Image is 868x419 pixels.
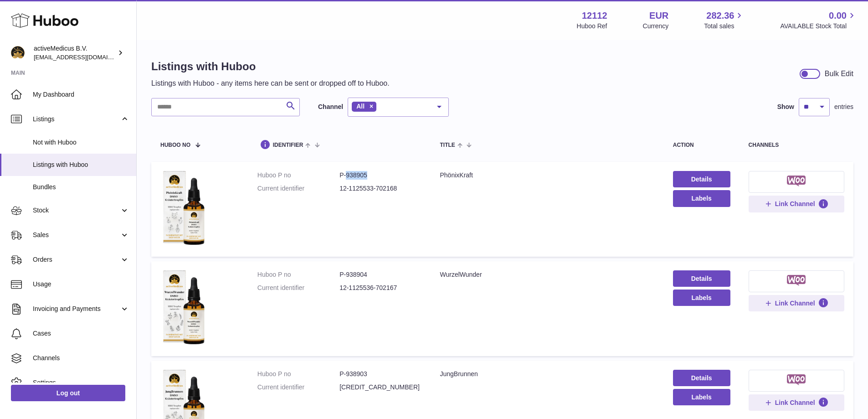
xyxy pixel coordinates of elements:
div: PhönixKraft [440,171,654,180]
dd: P-938905 [339,171,421,180]
dd: 12-1125536-702167 [339,284,421,292]
dd: [CREDIT_CARD_NUMBER] [339,383,421,392]
strong: 12112 [582,10,607,22]
h1: Listings with Huboo [151,59,390,74]
dt: Huboo P no [257,370,339,378]
span: All [356,103,365,110]
dt: Huboo P no [257,171,339,180]
span: Orders [33,255,120,264]
div: activeMedicus B.V. [34,44,116,62]
a: 0.00 AVAILABLE Stock Total [780,10,857,31]
button: Labels [673,290,730,306]
img: PhönixKraft [160,171,206,245]
img: woocommerce-small.png [787,374,806,385]
label: Channel [318,103,343,111]
dt: Current identifier [257,184,339,193]
span: Link Channel [775,299,815,307]
dt: Current identifier [257,284,339,292]
div: Huboo Ref [577,22,607,31]
span: Bundles [33,183,129,191]
label: Show [777,103,794,111]
span: AVAILABLE Stock Total [780,22,857,31]
span: 282.36 [706,10,734,22]
span: Invoicing and Payments [33,305,120,313]
span: Sales [33,231,120,239]
span: Listings with Huboo [33,160,129,169]
div: action [673,142,730,148]
dt: Current identifier [257,383,339,392]
dd: 12-1125533-702168 [339,184,421,193]
a: 282.36 Total sales [704,10,745,31]
span: Link Channel [775,200,815,208]
span: 0.00 [829,10,847,22]
div: Currency [643,22,669,31]
button: Link Channel [749,295,844,311]
p: Listings with Huboo - any items here can be sent or dropped off to Huboo. [151,78,390,88]
img: woocommerce-small.png [787,176,806,186]
a: Details [673,270,730,287]
img: woocommerce-small.png [787,275,806,286]
span: Not with Huboo [33,138,129,147]
span: Settings [33,378,129,387]
div: JungBrunnen [440,370,654,378]
a: Log out [11,385,125,401]
div: WurzelWunder [440,270,654,279]
img: WurzelWunder [160,270,206,345]
a: Details [673,370,730,386]
img: internalAdmin-12112@internal.huboo.com [11,46,25,60]
span: Link Channel [775,398,815,407]
dd: P-938903 [339,370,421,378]
div: Bulk Edit [825,69,853,79]
span: Stock [33,206,120,215]
span: entries [834,103,853,111]
span: [EMAIL_ADDRESS][DOMAIN_NAME] [34,53,134,61]
a: Details [673,171,730,187]
span: Listings [33,115,120,124]
strong: EUR [649,10,668,22]
span: Total sales [704,22,745,31]
span: My Dashboard [33,90,129,99]
button: Link Channel [749,394,844,411]
button: Labels [673,190,730,207]
button: Link Channel [749,196,844,212]
span: identifier [273,142,303,148]
div: channels [749,142,844,148]
dt: Huboo P no [257,270,339,279]
dd: P-938904 [339,270,421,279]
span: Channels [33,354,129,362]
span: Cases [33,329,129,338]
span: Huboo no [160,142,190,148]
span: Usage [33,280,129,289]
span: title [440,142,455,148]
button: Labels [673,389,730,405]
